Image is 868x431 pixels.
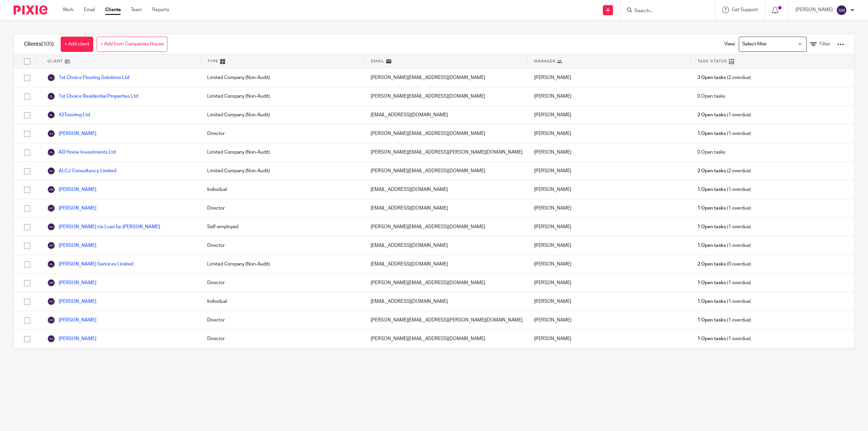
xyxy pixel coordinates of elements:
span: 1 Open tasks [697,298,726,305]
div: [PERSON_NAME] [527,218,691,236]
a: AD Home Investments Ltd [47,148,116,156]
div: Director [200,124,364,143]
span: (1 overdue) [697,335,751,342]
div: [PERSON_NAME] [527,180,691,199]
div: [PERSON_NAME] [527,143,691,161]
span: (1 overdue) [697,205,751,212]
img: Pixie [14,5,47,15]
div: [PERSON_NAME][EMAIL_ADDRESS][DOMAIN_NAME] [364,218,527,236]
div: Search for option [739,37,807,52]
span: (0 overdue) [697,261,751,268]
a: 42Tutoring Ltd [47,111,90,119]
div: [PERSON_NAME] [527,106,691,124]
div: [PERSON_NAME] [527,68,691,87]
span: (1 overdue) [697,279,751,286]
div: [PERSON_NAME][EMAIL_ADDRESS][DOMAIN_NAME] [364,124,527,143]
div: [PERSON_NAME] [527,87,691,105]
div: Limited Company (Non-Audit) [200,68,364,87]
div: View: [714,34,844,54]
span: (1 overdue) [697,186,751,193]
span: (2 overdue) [697,168,751,174]
span: 1 Open tasks [697,130,726,137]
div: Self-employed [200,218,364,236]
span: (1 overdue) [697,112,751,118]
span: Filter [820,42,830,46]
span: Manager [534,58,555,64]
img: svg%3E [47,185,55,194]
div: [PERSON_NAME] [527,348,691,367]
img: svg%3E [47,241,55,250]
img: svg%3E [836,5,847,16]
span: 1 Open tasks [697,186,726,193]
span: 1 Open tasks [697,317,726,324]
div: [PERSON_NAME][EMAIL_ADDRESS][DOMAIN_NAME] [364,162,527,180]
div: [PERSON_NAME][EMAIL_ADDRESS][DOMAIN_NAME] [364,87,527,105]
a: ALCJ Consultancy Limited [47,167,116,175]
a: Clients [105,6,121,13]
div: [EMAIL_ADDRESS][DOMAIN_NAME] [364,180,527,199]
div: Limited Company (Non-Audit) [200,255,364,273]
span: (1 overdue) [697,298,751,305]
h1: Clients [24,41,54,48]
div: [PERSON_NAME] [527,330,691,348]
span: 2 Open tasks [697,112,726,118]
input: Search for option [740,38,803,50]
span: (2 overdue) [697,74,751,81]
span: 1 Open tasks [697,335,726,342]
img: svg%3E [47,297,55,306]
span: 1 Open tasks [697,223,726,230]
span: Task Status [697,58,727,64]
a: [PERSON_NAME] [47,279,96,287]
img: svg%3E [47,260,55,268]
span: 2 Open tasks [697,168,726,174]
span: 0 Open tasks [697,93,725,100]
span: 1 Open tasks [697,279,726,286]
span: (105) [41,41,54,47]
a: 1st Choice Flooring Solutions Ltd [47,74,129,82]
div: Individual [200,292,364,311]
div: [PERSON_NAME][EMAIL_ADDRESS][DOMAIN_NAME] [364,68,527,87]
div: Limited Company (Non-Audit) [200,348,364,367]
div: Individual [200,180,364,199]
img: svg%3E [47,335,55,343]
img: svg%3E [47,167,55,175]
input: Select all [21,55,34,68]
img: svg%3E [47,74,55,82]
div: Director [200,330,364,348]
img: svg%3E [47,148,55,156]
div: [EMAIL_ADDRESS][DOMAIN_NAME] [364,292,527,311]
p: [PERSON_NAME] [795,6,833,13]
a: Reports [152,6,169,13]
span: Type [208,58,218,64]
span: (1 overdue) [697,223,751,230]
div: [EMAIL_ADDRESS][DOMAIN_NAME] [364,348,527,367]
div: [PERSON_NAME] [527,292,691,311]
img: svg%3E [47,111,55,119]
div: [EMAIL_ADDRESS][DOMAIN_NAME] [364,106,527,124]
input: Search [634,8,695,14]
a: [PERSON_NAME] [47,185,96,194]
img: svg%3E [47,92,55,100]
a: Work [63,6,74,13]
a: Email [84,6,95,13]
div: [PERSON_NAME][EMAIL_ADDRESS][PERSON_NAME][DOMAIN_NAME] [364,311,527,329]
a: [PERSON_NAME] [47,297,96,306]
div: Limited Company (Non-Audit) [200,106,364,124]
span: 0 Open tasks [697,149,725,156]
span: Client [47,58,63,64]
div: [PERSON_NAME][EMAIL_ADDRESS][DOMAIN_NAME] [364,330,527,348]
img: svg%3E [47,316,55,324]
span: 3 Open tasks [697,74,726,81]
span: Get Support [732,7,758,12]
div: [PERSON_NAME] [527,274,691,292]
span: 1 Open tasks [697,205,726,212]
div: [PERSON_NAME][EMAIL_ADDRESS][PERSON_NAME][DOMAIN_NAME] [364,143,527,161]
div: [PERSON_NAME] [527,162,691,180]
div: [PERSON_NAME] [527,199,691,217]
div: Limited Company (Non-Audit) [200,162,364,180]
span: (1 overdue) [697,242,751,249]
a: [PERSON_NAME] [47,316,96,324]
span: 2 Open tasks [697,261,726,268]
div: [EMAIL_ADDRESS][DOMAIN_NAME] [364,255,527,273]
a: Team [131,6,142,13]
